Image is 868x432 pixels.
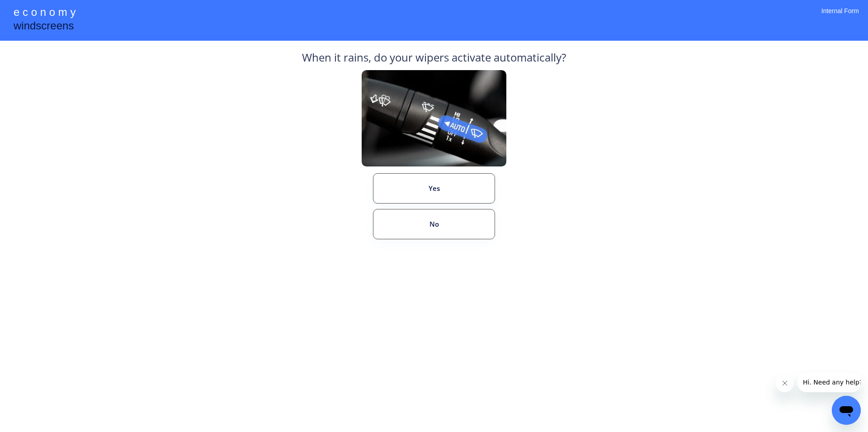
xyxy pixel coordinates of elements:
[14,18,74,36] div: windscreens
[776,374,794,392] iframe: Close message
[821,7,859,27] div: Internal Form
[302,50,566,70] div: When it rains, do your wipers activate automatically?
[373,209,495,239] button: No
[5,6,65,14] span: Hi. Need any help?
[373,173,495,204] button: Yes
[362,70,506,166] img: Rain%20Sensor%20Example.png
[832,396,861,425] iframe: Button to launch messaging window
[797,372,861,392] iframe: Message from company
[14,5,75,22] div: e c o n o m y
